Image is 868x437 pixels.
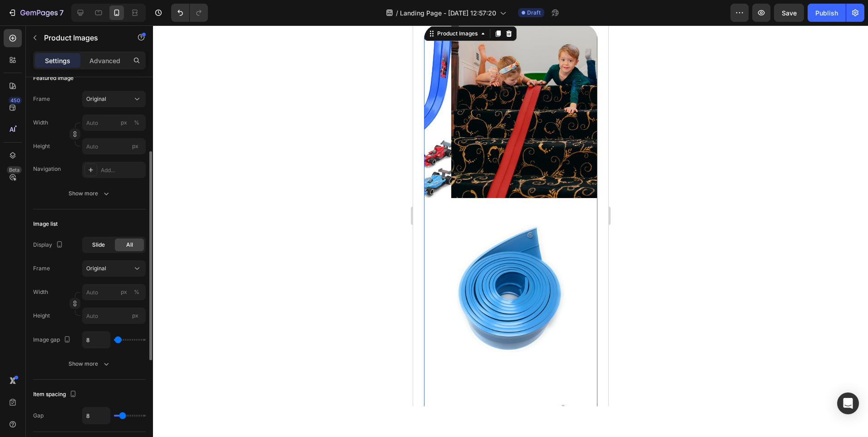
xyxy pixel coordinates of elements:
button: Show more [33,185,146,202]
div: Featured image [33,74,74,82]
div: 450 [9,97,22,104]
button: Save [774,4,804,22]
span: px [132,312,138,319]
p: Product Images [44,32,121,43]
span: Save [782,9,797,17]
div: Show more [69,189,111,198]
div: Show more [69,359,111,368]
button: 7 [4,4,68,22]
div: Image gap [33,334,73,346]
div: Publish [815,8,838,18]
button: % [118,287,129,298]
span: Draft [527,9,541,17]
label: Height [33,142,50,150]
div: Item spacing [33,388,79,401]
div: Undo/Redo [171,4,208,22]
button: Original [82,260,146,277]
div: px [121,288,127,296]
input: px% [82,114,146,131]
input: Auto [83,407,110,424]
span: / [396,8,398,18]
button: Publish [808,4,846,22]
label: Width [33,288,48,296]
p: Advanced [89,56,120,65]
div: Beta [7,166,22,174]
label: Frame [33,264,50,273]
div: Add... [101,166,143,174]
p: Settings [45,56,70,65]
div: Navigation [33,165,61,173]
div: px [121,119,127,127]
span: Slide [92,241,105,249]
input: px [82,138,146,154]
span: All [126,241,133,249]
span: Landing Page - [DATE] 12:57:20 [400,8,496,18]
button: px [131,117,142,128]
div: Gap [33,412,44,420]
p: 7 [59,7,64,18]
div: % [134,119,139,127]
iframe: Design area [413,25,608,406]
div: Image list [33,220,58,228]
label: Frame [33,95,50,103]
span: Original [86,95,106,103]
span: px [132,143,138,149]
label: Height [33,312,50,320]
span: Original [86,264,106,273]
button: Show more [33,356,146,372]
div: % [134,288,139,296]
input: px% [82,284,146,300]
button: px [131,287,142,298]
input: Auto [83,332,110,348]
input: px [82,308,146,324]
div: Open Intercom Messenger [837,392,859,414]
div: Display [33,239,65,251]
button: % [118,117,129,128]
button: Original [82,91,146,107]
label: Width [33,119,48,127]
